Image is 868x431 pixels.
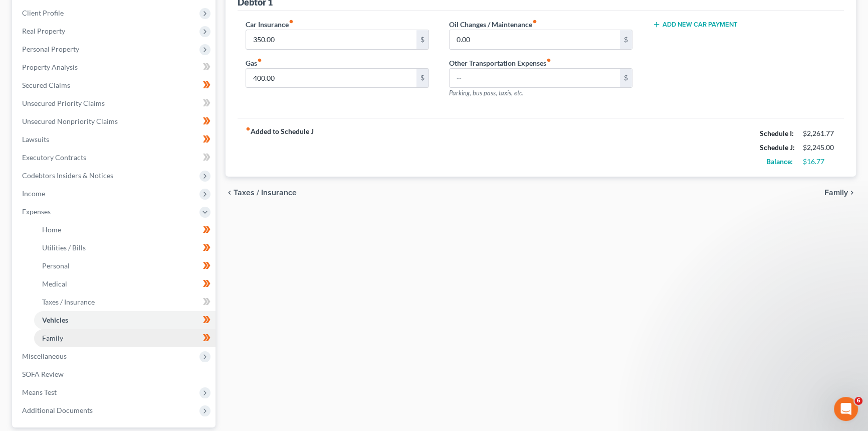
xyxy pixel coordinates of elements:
a: Personal [34,257,215,275]
span: Medical [42,279,67,288]
span: Income [22,189,45,198]
i: fiber_manual_record [246,126,251,131]
i: chevron_left [226,189,234,197]
label: Other Transportation Expenses [449,58,551,68]
span: Unsecured Nonpriority Claims [22,117,118,125]
a: Property Analysis [14,58,215,76]
span: Parking, bus pass, taxis, etc. [449,89,524,97]
a: Taxes / Insurance [34,293,215,311]
a: Family [34,329,215,347]
span: Expenses [22,207,51,216]
div: $ [416,69,428,88]
a: SOFA Review [14,365,215,383]
i: fiber_manual_record [546,58,551,63]
div: $2,245.00 [803,142,836,153]
span: Personal Property [22,45,79,53]
span: Client Profile [22,9,64,17]
a: Vehicles [34,311,215,329]
iframe: Intercom live chat [834,397,858,421]
i: chevron_right [848,189,856,197]
span: Miscellaneous [22,352,67,360]
span: Codebtors Insiders & Notices [22,171,113,180]
span: Lawsuits [22,135,49,143]
span: Means Test [22,388,57,396]
strong: Added to Schedule J [246,126,314,169]
i: fiber_manual_record [532,19,537,24]
input: -- [246,30,416,49]
span: Home [42,225,61,234]
strong: Schedule I: [760,129,794,137]
a: Secured Claims [14,76,215,94]
a: Executory Contracts [14,149,215,167]
button: Add New Car Payment [653,21,738,29]
span: Unsecured Priority Claims [22,99,105,107]
strong: Balance: [766,157,793,166]
span: Additional Documents [22,406,93,414]
a: Unsecured Nonpriority Claims [14,112,215,130]
span: Real Property [22,27,65,35]
span: SOFA Review [22,370,64,378]
span: Personal [42,261,70,270]
span: Taxes / Insurance [234,189,297,197]
label: Gas [246,58,262,68]
span: Property Analysis [22,63,78,71]
div: $ [620,69,632,88]
strong: Schedule J: [760,143,795,152]
button: Family chevron_right [824,189,856,197]
div: $2,261.77 [803,128,836,138]
span: Family [42,334,63,342]
input: -- [450,69,620,88]
i: fiber_manual_record [289,19,294,24]
a: Medical [34,275,215,293]
span: 6 [854,397,862,405]
button: chevron_left Taxes / Insurance [226,189,297,197]
input: -- [450,30,620,49]
input: -- [246,69,416,88]
label: Car Insurance [246,19,294,30]
span: Utilities / Bills [42,243,86,252]
i: fiber_manual_record [257,58,262,63]
a: Unsecured Priority Claims [14,94,215,112]
a: Utilities / Bills [34,239,215,257]
div: $ [620,30,632,49]
span: Taxes / Insurance [42,298,95,306]
span: Vehicles [42,316,68,324]
a: Home [34,221,215,239]
span: Executory Contracts [22,153,86,162]
a: Lawsuits [14,130,215,149]
label: Oil Changes / Maintenance [449,19,537,30]
span: Family [824,189,848,197]
div: $ [416,30,428,49]
div: $16.77 [803,157,836,167]
span: Secured Claims [22,81,70,89]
